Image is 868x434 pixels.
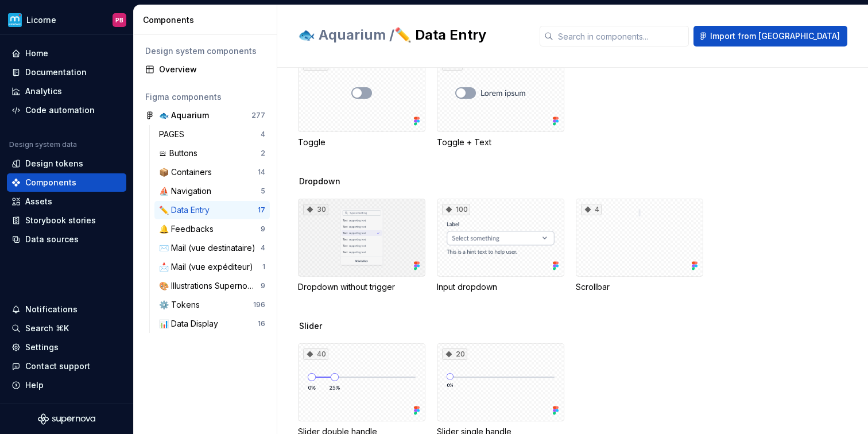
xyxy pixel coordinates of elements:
div: PAGES [159,129,189,140]
a: 🐟 Aquarium277 [141,106,270,125]
a: ✏️ Data Entry17 [154,201,270,219]
div: 🎨 Illustrations Supernova [159,280,261,292]
button: Notifications [7,300,126,319]
div: Input dropdown [437,281,564,293]
div: 2 [261,149,265,158]
div: 14 [258,168,265,177]
div: 4Scrollbar [576,199,703,293]
div: 20 [442,348,467,360]
div: 📩 Mail (vue expéditeur) [159,261,258,273]
div: 🐟 Aquarium [159,110,209,121]
div: 40 [303,348,328,360]
div: PB [115,15,123,25]
img: af8a73a7-8b89-4213-bce6-60d5855076ab.png [8,13,22,27]
div: Figma components [145,91,265,103]
div: 4 [581,204,602,215]
span: Dropdown [299,176,340,187]
div: Settings [25,342,59,353]
div: Documentation [25,67,87,78]
div: Help [25,379,44,391]
div: Dropdown without trigger [298,281,425,293]
input: Search in components... [553,26,689,46]
div: 🛎 Buttons [159,148,202,159]
div: Analytics [25,86,62,97]
svg: Supernova Logo [38,413,95,425]
button: Help [7,376,126,394]
div: Components [25,177,76,188]
button: Search ⌘K [7,319,126,338]
div: 📊 Data Display [159,318,223,330]
div: 5 [261,187,265,196]
a: 📩 Mail (vue expéditeur)1 [154,258,270,276]
div: 100Input dropdown [437,199,564,293]
button: Import from [GEOGRAPHIC_DATA] [693,26,847,46]
div: 196 [253,300,265,309]
button: Contact support [7,357,126,375]
a: 🎨 Illustrations Supernova9 [154,277,270,295]
div: 4 [261,130,265,139]
div: Licorne [26,14,56,26]
a: Overview [141,60,270,79]
a: Home [7,44,126,63]
div: Toggle + Text [437,137,564,148]
div: Design system components [145,45,265,57]
div: 9 [261,281,265,290]
div: Storybook stories [25,215,96,226]
div: Search ⌘K [25,323,69,334]
div: Data sources [25,234,79,245]
a: ✉️ Mail (vue destinataire)4 [154,239,270,257]
h2: ✏️ Data Entry [298,26,526,44]
span: 🐟 Aquarium / [298,26,394,43]
div: 2Toggle + Text [437,54,564,148]
div: Design tokens [25,158,83,169]
div: 32Toggle [298,54,425,148]
a: Settings [7,338,126,356]
div: Scrollbar [576,281,703,293]
div: Design system data [9,140,77,149]
a: 🔔 Feedbacks9 [154,220,270,238]
div: Assets [25,196,52,207]
div: Home [25,48,48,59]
a: ⚙️ Tokens196 [154,296,270,314]
a: Components [7,173,126,192]
span: Slider [299,320,322,332]
div: Contact support [25,361,90,372]
a: 📊 Data Display16 [154,315,270,333]
div: ✏️ Data Entry [159,204,214,216]
a: 📦 Containers14 [154,163,270,181]
div: ⚙️ Tokens [159,299,204,311]
div: 17 [258,206,265,215]
button: LicornePB [2,7,131,32]
div: 🔔 Feedbacks [159,223,218,235]
div: 1 [262,262,265,272]
span: Import from [GEOGRAPHIC_DATA] [710,30,840,42]
a: ⛵️ Navigation5 [154,182,270,200]
div: 30Dropdown without trigger [298,199,425,293]
div: 30 [303,204,328,215]
div: Overview [159,64,265,75]
div: 277 [251,111,265,120]
div: 📦 Containers [159,166,216,178]
div: 100 [442,204,470,215]
div: 16 [258,319,265,328]
a: PAGES4 [154,125,270,144]
div: 9 [261,224,265,234]
a: Data sources [7,230,126,249]
a: Documentation [7,63,126,82]
div: Code automation [25,104,95,116]
div: ⛵️ Navigation [159,185,216,197]
a: 🛎 Buttons2 [154,144,270,162]
div: Toggle [298,137,425,148]
div: 4 [261,243,265,253]
a: Storybook stories [7,211,126,230]
a: Analytics [7,82,126,100]
div: ✉️ Mail (vue destinataire) [159,242,260,254]
a: Code automation [7,101,126,119]
a: Design tokens [7,154,126,173]
div: Notifications [25,304,77,315]
div: Components [143,14,272,26]
a: Assets [7,192,126,211]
